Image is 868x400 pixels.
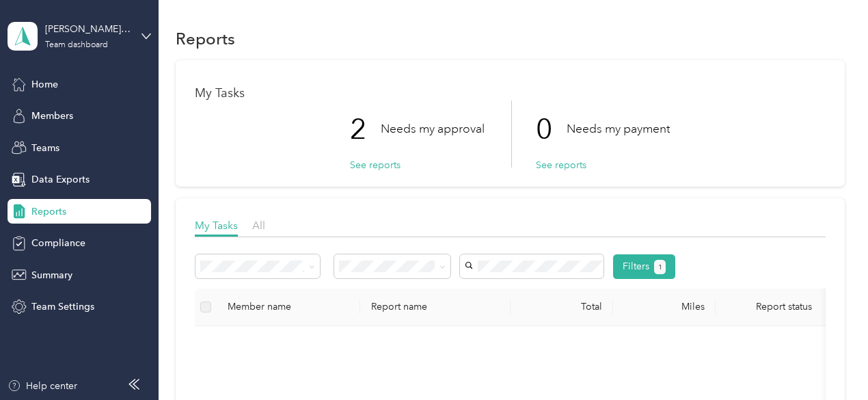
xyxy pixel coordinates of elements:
span: All [252,219,265,232]
span: Home [31,77,58,92]
h1: Reports [176,31,235,46]
span: My Tasks [195,219,238,232]
h1: My Tasks [195,86,826,101]
span: Summary [31,268,72,282]
button: Help center [8,379,77,393]
iframe: Everlance-gr Chat Button Frame [791,323,868,400]
div: Member name [228,301,349,312]
span: Team Settings [31,299,94,314]
span: Teams [31,141,59,155]
p: 2 [350,101,381,158]
div: Team dashboard [45,41,108,49]
div: [PERSON_NAME] Team [45,22,131,36]
p: Needs my approval [381,120,485,137]
span: 1 [658,261,662,274]
span: Compliance [31,236,85,250]
p: Needs my payment [567,120,670,137]
div: Miles [624,301,705,312]
th: Report name [360,289,511,326]
button: See reports [350,158,401,172]
p: 0 [536,101,567,158]
th: Member name [217,289,360,326]
button: See reports [536,158,586,172]
button: Filters1 [613,254,675,279]
button: 1 [654,260,666,274]
span: Data Exports [31,172,90,187]
div: Total [521,301,602,312]
span: Members [31,109,73,123]
span: Reports [31,204,66,219]
span: Report status [727,301,841,312]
